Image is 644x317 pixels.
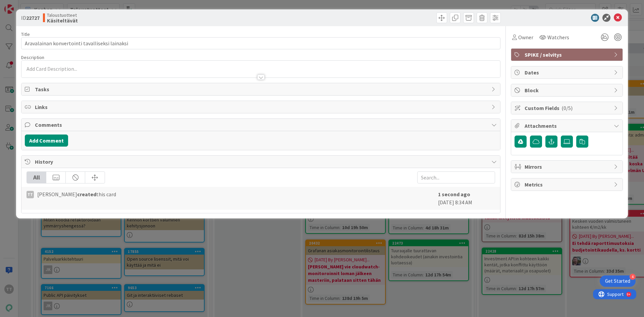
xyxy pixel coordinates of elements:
[37,190,116,198] span: [PERSON_NAME] this card
[21,37,500,49] input: type card name here...
[21,31,30,37] label: Title
[34,3,37,8] div: 9+
[525,68,610,76] span: Dates
[417,171,495,183] input: Search...
[35,85,488,93] span: Tasks
[438,190,495,206] div: [DATE] 8:34 AM
[77,191,96,198] b: created
[27,172,46,183] div: All
[547,33,569,41] span: Watchers
[21,14,40,22] span: ID
[21,54,44,60] span: Description
[47,12,78,18] span: Taloustuotteet
[525,122,610,130] span: Attachments
[47,18,78,23] b: Käsiteltävät
[35,103,488,111] span: Links
[525,163,610,171] span: Mirrors
[35,158,488,166] span: History
[525,51,610,59] span: SPIKE / selvitys
[525,86,610,94] span: Block
[26,191,34,198] div: TT
[26,14,40,21] b: 22727
[630,274,636,280] div: 4
[14,1,31,9] span: Support
[525,180,610,189] span: Metrics
[525,104,610,112] span: Custom Fields
[518,33,533,41] span: Owner
[600,275,636,287] div: Open Get Started checklist, remaining modules: 4
[438,191,470,198] b: 1 second ago
[561,105,573,111] span: ( 0/5 )
[605,278,630,284] div: Get Started
[25,135,68,147] button: Add Comment
[35,121,488,129] span: Comments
